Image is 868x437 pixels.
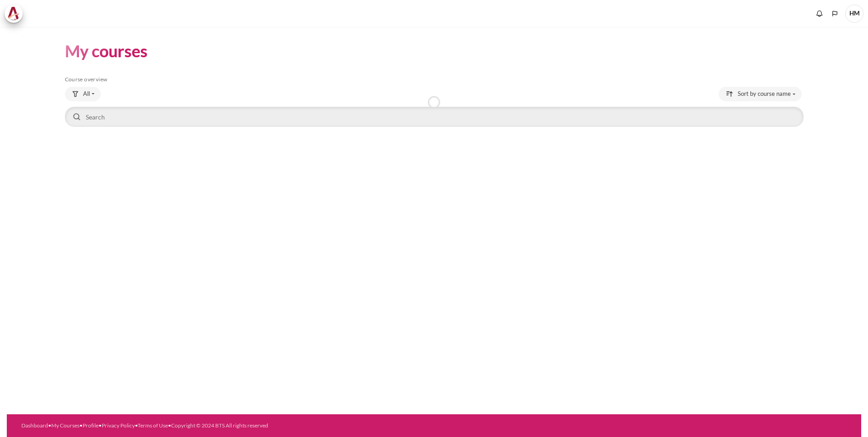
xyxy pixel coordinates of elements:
[65,87,804,129] div: Course overview controls
[83,89,90,99] span: All
[813,7,826,20] div: Show notification window with no new notifications
[83,422,99,429] a: Profile
[21,422,485,430] div: • • • • •
[138,422,168,429] a: Terms of Use
[738,89,791,99] span: Sort by course name
[65,107,804,127] input: Search
[845,5,863,23] a: User menu
[7,7,20,20] img: Architeck
[845,5,863,23] span: HM
[7,27,861,142] section: Content
[5,5,27,23] a: Architeck Architeck
[828,7,842,20] button: Languages
[65,87,101,101] button: Grouping drop-down menu
[171,422,268,429] a: Copyright © 2024 BTS All rights reserved
[102,422,135,429] a: Privacy Policy
[65,40,148,62] h1: My courses
[51,422,79,429] a: My Courses
[65,76,804,83] h5: Course overview
[21,422,48,429] a: Dashboard
[719,87,802,101] button: Sorting drop-down menu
